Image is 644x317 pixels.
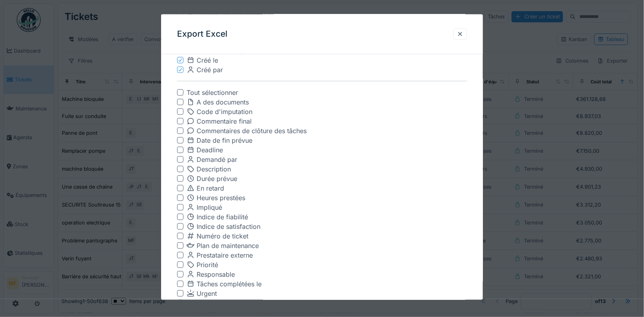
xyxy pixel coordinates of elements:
[187,88,238,97] div: Tout sélectionner
[187,164,231,174] div: Description
[187,136,252,145] div: Date de fin prévue
[177,29,227,39] h3: Export Excel
[187,212,248,222] div: Indice de fiabilité
[187,97,249,107] div: A des documents
[187,298,229,308] div: Zone mère
[187,260,218,270] div: Priorité
[187,145,223,155] div: Deadline
[187,107,252,116] div: Code d'imputation
[187,174,237,183] div: Durée prévue
[187,155,237,164] div: Demandé par
[187,55,218,65] div: Créé le
[187,241,259,250] div: Plan de maintenance
[187,270,235,279] div: Responsable
[187,222,260,231] div: Indice de satisfaction
[187,289,217,298] div: Urgent
[187,183,224,193] div: En retard
[187,203,222,212] div: Impliqué
[187,116,252,126] div: Commentaire final
[187,250,253,260] div: Prestataire externe
[187,65,223,75] div: Créé par
[187,231,248,241] div: Numéro de ticket
[187,279,262,289] div: Tâches complétées le
[187,193,245,203] div: Heures prestées
[187,126,307,136] div: Commentaires de clôture des tâches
